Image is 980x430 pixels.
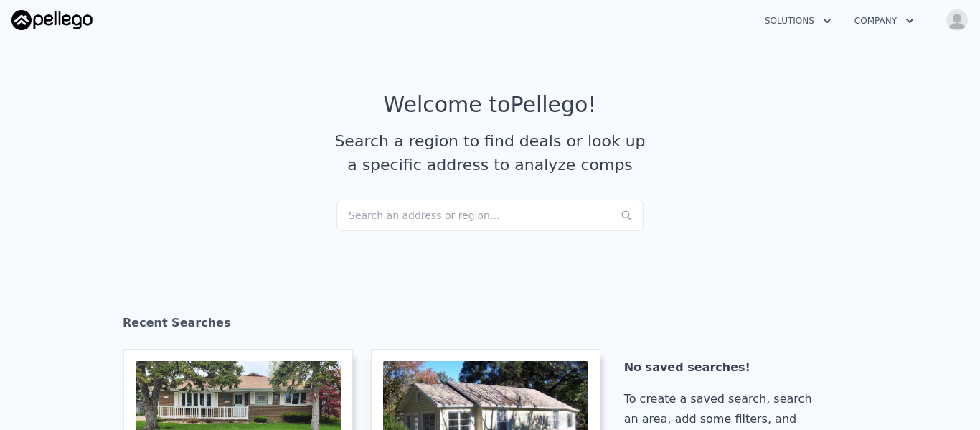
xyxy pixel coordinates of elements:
div: Search an address or region... [336,200,644,231]
button: Company [843,8,925,34]
div: Welcome to Pellego ! [384,92,597,118]
img: avatar [946,9,969,32]
div: No saved searches! [624,357,831,378]
button: Solutions [753,8,843,34]
div: Search a region to find deals or look up a specific address to analyze comps [329,129,651,177]
div: Recent Searches [123,303,857,349]
img: Pellego [11,10,93,30]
